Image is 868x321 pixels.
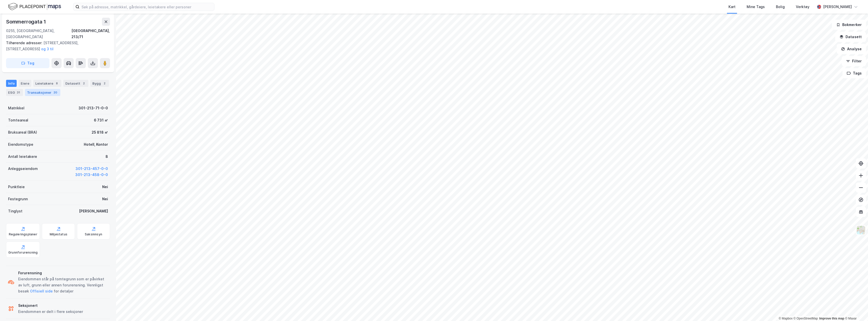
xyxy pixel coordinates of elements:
div: Mine Tags [747,4,765,10]
div: Grunnforurensning [8,251,38,255]
div: Eiere [19,80,31,87]
div: Festegrunn [8,196,28,202]
input: Søk på adresse, matrikkel, gårdeiere, leietakere eller personer [79,3,214,11]
div: Tomteareal [8,117,28,123]
div: Transaksjoner [25,89,60,96]
div: Sommerrogata 1 [6,18,47,26]
img: logo.f888ab2527a4732fd821a326f86c7f29.svg [8,2,61,11]
div: 301-213-71-0-0 [78,105,108,111]
div: Hotell, Kontor [84,141,108,147]
div: Antall leietakere [8,154,37,160]
div: Verktøy [796,4,809,10]
div: Leietakere [33,80,61,87]
div: 0255, [GEOGRAPHIC_DATA], [GEOGRAPHIC_DATA] [6,28,71,40]
div: Tinglyst [8,208,22,214]
button: Analyse [837,44,866,54]
div: 31 [16,90,21,95]
div: Eiendomstype [8,141,33,147]
div: 8 [105,154,108,160]
div: Forurensning [18,270,108,276]
div: [STREET_ADDRESS], [STREET_ADDRESS] [6,40,106,52]
a: Improve this map [819,317,844,320]
button: Bokmerker [832,20,866,30]
div: 6 731 ㎡ [94,117,108,123]
div: Seksjonert [18,303,83,309]
div: [PERSON_NAME] [79,208,108,214]
div: Eiendommen er delt i flere seksjoner [18,309,83,315]
button: Datasett [835,32,866,42]
div: Nei [102,196,108,202]
div: Kart [728,4,736,10]
a: Mapbox [779,317,793,320]
div: Matrikkel [8,105,24,111]
img: Z [856,225,866,235]
div: Saksinnsyn [85,232,102,236]
iframe: Chat Widget [843,297,868,321]
div: 20 [52,90,58,95]
button: Tags [843,68,866,78]
div: Anleggseiendom [8,166,38,172]
div: 25 818 ㎡ [92,129,108,135]
div: Punktleie [8,184,25,190]
div: ESG [6,89,23,96]
div: Reguleringsplaner [9,232,37,236]
button: Tag [6,58,49,68]
button: 301-213-457-0-0 [75,166,108,172]
div: Info [6,80,17,87]
div: Nei [102,184,108,190]
div: Miljøstatus [50,232,67,236]
a: OpenStreetMap [794,317,818,320]
div: [GEOGRAPHIC_DATA], 213/71 [71,28,110,40]
div: 2 [102,81,107,86]
div: Datasett [63,80,88,87]
div: Bruksareal (BRA) [8,129,37,135]
div: Eiendommen står på tomtegrunn som er påvirket av luft, grunn eller annen forurensning. Vennligst ... [18,276,108,294]
div: Bolig [776,4,785,10]
button: 301-213-458-0-0 [75,172,108,178]
div: 2 [81,81,86,86]
div: 8 [54,81,59,86]
span: Tilhørende adresser: [6,41,43,45]
button: Filter [842,56,866,66]
div: Bygg [90,80,109,87]
div: [PERSON_NAME] [823,4,852,10]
